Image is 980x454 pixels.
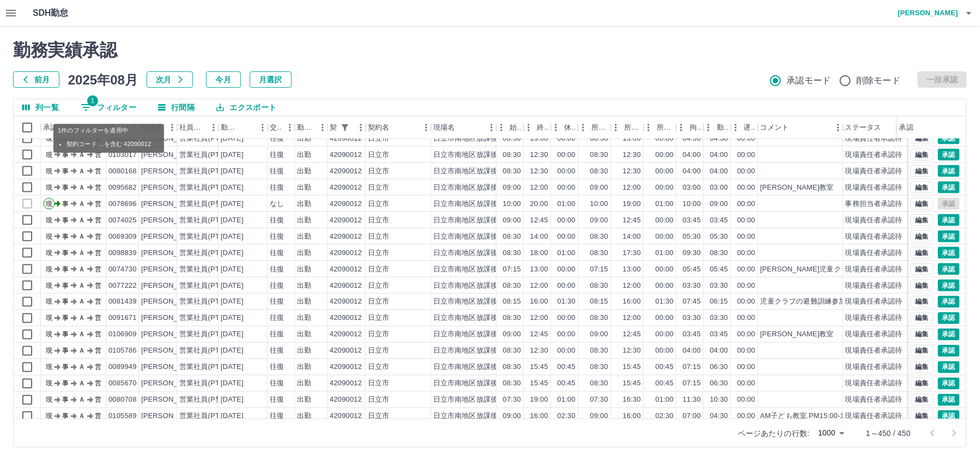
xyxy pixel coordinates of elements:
[179,248,237,258] div: 営業社員(PT契約)
[911,214,934,226] button: 編集
[938,394,960,406] button: 承認
[353,119,369,136] button: メニュー
[78,151,85,159] text: Ａ
[758,116,843,139] div: コメント
[911,231,934,243] button: 編集
[911,410,934,422] button: 編集
[330,248,362,258] div: 42090012
[911,181,934,193] button: 編集
[95,167,101,175] text: 営
[108,166,137,177] div: 0080168
[737,166,755,177] div: 00:00
[368,183,389,193] div: 日立市
[938,296,960,308] button: 承認
[911,329,934,341] button: 編集
[433,248,534,258] div: 日立市南地区放課後子ども教室
[537,116,549,139] div: 終業
[179,150,237,160] div: 営業社員(PT契約)
[206,71,241,88] button: 今月
[578,116,611,139] div: 所定開始
[330,281,362,291] div: 42090012
[590,199,608,209] div: 10:00
[656,215,674,226] div: 00:00
[62,151,69,159] text: 事
[938,214,960,226] button: 承認
[558,215,576,226] div: 00:00
[366,116,431,139] div: 契約名
[845,150,903,160] div: 現場責任者承認待
[938,329,960,341] button: 承認
[623,150,641,160] div: 12:30
[95,184,101,191] text: 営
[108,248,137,258] div: 0098839
[938,247,960,259] button: 承認
[46,184,52,191] text: 現
[108,264,137,275] div: 0074730
[845,166,903,177] div: 現場責任者承認待
[845,264,903,275] div: 現場責任者承認待
[337,120,353,135] div: 1件のフィルターを適用中
[731,116,758,139] div: 遅刻等
[66,140,151,149] li: 契約コード ...を含む 42090012
[108,281,137,291] div: 0077222
[503,281,521,291] div: 08:30
[938,378,960,390] button: 承認
[938,181,960,193] button: 承認
[87,95,98,106] span: 1
[530,183,548,193] div: 12:00
[337,120,353,135] button: フィルター表示
[270,166,284,177] div: 往復
[433,183,534,193] div: 日立市南地区放課後子ども教室
[760,264,856,275] div: [PERSON_NAME]児童クラブ
[843,116,909,139] div: ステータス
[221,215,244,226] div: [DATE]
[558,248,576,258] div: 01:00
[330,232,362,242] div: 42090012
[845,215,903,226] div: 現場責任者承認待
[330,264,362,275] div: 42090012
[297,166,311,177] div: 出勤
[108,215,137,226] div: 0074025
[108,199,137,209] div: 0078696
[737,150,755,160] div: 00:00
[524,116,551,139] div: 終業
[911,165,934,177] button: 編集
[78,167,85,175] text: Ａ
[13,40,967,60] h2: 勤務実績承認
[710,166,728,177] div: 04:00
[497,116,524,139] div: 始業
[530,199,548,209] div: 20:00
[590,183,608,193] div: 09:00
[656,232,674,242] div: 00:00
[221,264,244,275] div: [DATE]
[590,281,608,291] div: 08:30
[683,199,701,209] div: 10:00
[710,248,728,258] div: 08:30
[141,199,201,209] div: [PERSON_NAME]
[297,248,311,258] div: 出勤
[368,116,389,139] div: 契約名
[558,232,576,242] div: 00:00
[221,150,244,160] div: [DATE]
[623,232,641,242] div: 14:00
[845,116,881,139] div: ステータス
[896,119,912,136] button: メニュー
[368,166,389,177] div: 日立市
[208,99,285,116] button: エクスポート
[282,119,298,136] button: メニュー
[221,166,244,177] div: [DATE]
[95,216,101,224] text: 営
[558,264,576,275] div: 00:00
[737,232,755,242] div: 00:00
[760,183,834,193] div: [PERSON_NAME]教室
[46,265,52,273] text: 現
[270,116,282,139] div: 交通費
[270,199,284,209] div: なし
[108,183,137,193] div: 0095682
[368,264,389,275] div: 日立市
[938,231,960,243] button: 承認
[295,116,328,139] div: 勤務区分
[13,71,59,88] button: 前月
[623,166,641,177] div: 12:30
[656,150,674,160] div: 00:00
